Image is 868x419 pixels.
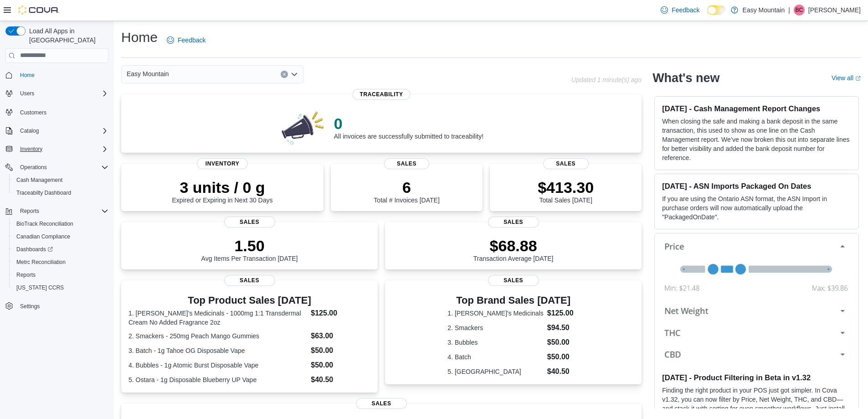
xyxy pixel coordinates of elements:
span: Sales [384,158,430,169]
span: Load All Apps in [GEOGRAPHIC_DATA] [26,26,108,45]
p: [PERSON_NAME] [808,5,861,16]
button: Cash Management [9,174,112,186]
a: Dashboards [13,244,56,255]
a: Customers [16,107,50,118]
button: Inventory [16,144,46,155]
span: Canadian Compliance [16,233,70,240]
div: Ben Clements [794,5,805,16]
dd: $50.00 [311,360,370,371]
h3: Top Brand Sales [DATE] [447,295,579,306]
dd: $40.50 [311,374,370,385]
p: $68.88 [473,237,554,255]
a: Feedback [163,31,209,49]
button: Metrc Reconciliation [9,256,112,269]
span: Sales [488,275,539,286]
span: Inventory [16,144,108,155]
button: Catalog [16,125,42,136]
span: Catalog [16,125,108,136]
div: Transaction Average [DATE] [473,237,554,262]
button: Open list of options [291,71,298,78]
button: Reports [9,269,112,281]
p: $413.30 [538,178,594,197]
a: Feedback [657,1,703,19]
span: Dashboards [16,246,53,253]
h2: What's new [652,71,719,85]
span: Metrc Reconciliation [16,259,66,266]
dt: 4. Bubbles - 1g Atomic Burst Disposable Vape [128,361,307,370]
dd: $40.50 [547,366,579,377]
span: Reports [16,206,108,217]
p: 3 units / 0 g [172,178,273,197]
button: Operations [2,161,112,174]
span: Metrc Reconciliation [13,257,108,268]
a: View allExternal link [832,74,861,82]
span: Dashboards [13,244,108,255]
button: Reports [2,205,112,217]
span: Reports [16,271,36,279]
span: Sales [224,217,275,228]
button: Home [2,68,112,82]
span: Traceability [353,89,411,100]
span: Operations [16,162,108,173]
h3: [DATE] - Product Filtering in Beta in v1.32 [662,373,851,382]
a: Settings [16,301,43,312]
span: Washington CCRS [13,282,108,293]
dd: $94.50 [547,322,579,333]
span: BioTrack Reconciliation [16,220,73,228]
button: Catalog [2,124,112,137]
div: Total # Invoices [DATE] [374,178,439,204]
span: Sales [224,275,275,286]
a: Traceabilty Dashboard [13,187,75,198]
span: Reports [20,207,39,215]
dt: 1. [PERSON_NAME]'s Medicinals [447,309,543,318]
nav: Complex example [5,65,108,336]
span: Traceabilty Dashboard [13,187,108,198]
dd: $125.00 [311,308,370,319]
span: BioTrack Reconciliation [13,218,108,229]
dt: 1. [PERSON_NAME]'s Medicinals - 1000mg 1:1 Transdermal Cream No Added Fragrance 2oz [128,309,307,327]
button: Canadian Compliance [9,230,112,243]
h3: Top Product Sales [DATE] [128,295,370,306]
svg: External link [855,76,861,81]
span: Customers [20,109,46,116]
dt: 4. Batch [447,352,543,362]
h1: Home [121,28,158,47]
span: Sales [543,158,589,169]
button: [US_STATE] CCRS [9,281,112,294]
p: 0 [334,114,483,133]
button: BioTrack Reconciliation [9,217,112,230]
div: All invoices are successfully submitted to traceability! [334,114,483,140]
span: Catalog [20,127,39,134]
p: | [788,5,790,16]
span: Users [16,88,108,99]
span: Settings [20,303,40,310]
span: Feedback [672,5,699,15]
span: Feedback [178,36,205,45]
a: Cash Management [13,175,66,186]
dt: 5. [GEOGRAPHIC_DATA] [447,367,543,376]
span: Home [16,69,108,81]
button: Traceabilty Dashboard [9,186,112,199]
span: [US_STATE] CCRS [16,284,64,291]
dt: 2. Smackers [447,323,543,332]
button: Clear input [281,71,288,78]
dt: 3. Batch - 1g Tahoe OG Disposable Vape [128,346,307,355]
button: Users [2,87,112,100]
span: Inventory [197,158,248,169]
span: Canadian Compliance [13,231,108,242]
a: Reports [13,269,39,280]
dd: $63.00 [311,331,370,341]
a: Metrc Reconciliation [13,257,69,268]
dt: 5. Ostara - 1g Disposable Blueberry UP Vape [128,375,307,384]
a: BioTrack Reconciliation [13,218,77,229]
img: 0 [279,109,327,145]
h3: [DATE] - Cash Management Report Changes [662,104,851,113]
span: Cash Management [16,176,62,184]
p: If you are using the Ontario ASN format, the ASN Import in purchase orders will now automatically... [662,194,851,222]
span: Customers [16,106,108,118]
button: Customers [2,105,112,119]
span: Easy Mountain [127,68,169,79]
div: Expired or Expiring in Next 30 Days [172,178,273,204]
span: Settings [16,300,108,312]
